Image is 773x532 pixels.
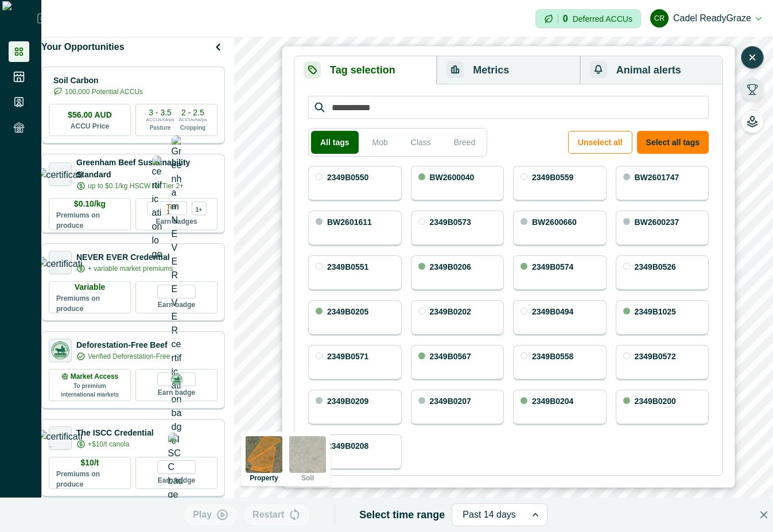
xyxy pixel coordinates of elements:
p: 2349B0208 [327,442,368,450]
p: Your Opportunities [41,40,125,54]
p: 1+ [196,205,202,212]
p: 2349B0209 [327,397,368,405]
p: 2349B0572 [635,352,676,360]
p: 2349B0573 [430,218,471,226]
p: +$10/t canola [88,439,129,449]
img: Logo [2,1,37,36]
img: certification logo [37,257,84,269]
img: soil preview [289,436,326,473]
p: 2349B0571 [327,352,368,360]
p: 2349B0551 [327,263,368,271]
p: ACCUs/ha/pa [146,117,174,123]
p: Property [250,475,278,481]
p: Select time range [359,507,445,523]
p: $56.00 AUD [68,109,112,121]
p: 2349B0550 [327,173,368,181]
p: Deforestation-Free Beef [76,339,170,351]
p: 2349B0526 [635,263,676,271]
p: Premiums on produce [56,210,123,231]
img: certification logo [49,340,71,362]
p: Greenham Beef Sustainability Standard [76,157,217,181]
p: Premiums on produce [56,293,123,314]
p: To premium international markets [56,382,123,399]
p: Market Access [71,371,119,382]
p: + variable market premiums [88,263,173,274]
button: Animal alerts [580,56,722,84]
p: Deferred ACCUs [573,14,632,23]
p: 2349B0567 [430,352,471,360]
p: ACCU Price [71,121,109,131]
p: 2349B0206 [430,263,471,271]
p: Earn badge [158,298,195,310]
button: Restart [243,503,310,526]
p: 2349B0202 [430,308,471,316]
p: Cropping [180,123,205,132]
p: 2349B0574 [532,263,573,271]
p: 0 [563,14,568,24]
p: Restart [253,508,284,522]
p: $0.10/kg [74,198,106,210]
button: Unselect all [568,131,632,154]
div: more credentials avaialble [192,201,207,215]
button: Select all tags [637,131,709,154]
p: BW2600660 [532,218,577,226]
p: 2349B0494 [532,308,573,316]
button: Mob [363,131,397,154]
p: Variable [75,281,106,293]
img: ISCC badge [168,433,185,502]
p: Earn badge [158,474,195,486]
img: certification logo [37,168,84,180]
p: $10/t [81,457,99,469]
img: property preview [246,436,282,473]
img: certification logo [152,156,162,261]
p: NEVER EVER Credential [76,251,173,263]
p: Pasture [150,123,171,132]
button: Cadel ReadyGrazeCadel ReadyGraze [650,5,762,32]
p: Earn badge [158,386,195,398]
img: certification logo [37,430,84,447]
p: BW2600237 [635,218,679,226]
p: 2349B0205 [327,308,368,316]
p: 2349B0207 [430,397,471,405]
img: DFB badge [170,372,184,386]
p: 100,000 Potential ACCUs [65,87,143,97]
p: 2349B0558 [532,352,573,360]
img: Greenham NEVER EVER certification badge [172,135,182,448]
p: BW2600040 [430,173,475,181]
button: Breed [445,131,484,154]
p: 3 - 3.5 [149,108,172,117]
p: BW2601747 [635,173,679,181]
button: Class [402,131,440,154]
p: Tier 1 [167,202,182,215]
p: 2 - 2.5 [181,108,204,117]
p: 2349B0200 [635,397,676,405]
p: Verified Deforestation-Free [88,351,170,362]
p: Premiums on produce [56,469,123,490]
p: Soil Carbon [53,75,143,87]
p: up to $0.1/kg HSCW for Tier 2+ [88,181,184,191]
button: Close [755,506,773,524]
p: Earn badges [156,215,197,227]
p: Play [193,508,212,522]
p: Soil [301,475,314,481]
p: 2349B0204 [532,397,573,405]
p: 2349B1025 [635,308,676,316]
p: ACCUs/ha/pa [179,117,207,123]
button: Tag selection [294,56,437,84]
button: Play [183,503,238,526]
button: All tags [311,131,359,154]
button: Metrics [437,56,580,84]
p: 2349B0559 [532,173,573,181]
p: BW2601611 [327,218,372,226]
p: The ISCC Credential [76,427,154,439]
